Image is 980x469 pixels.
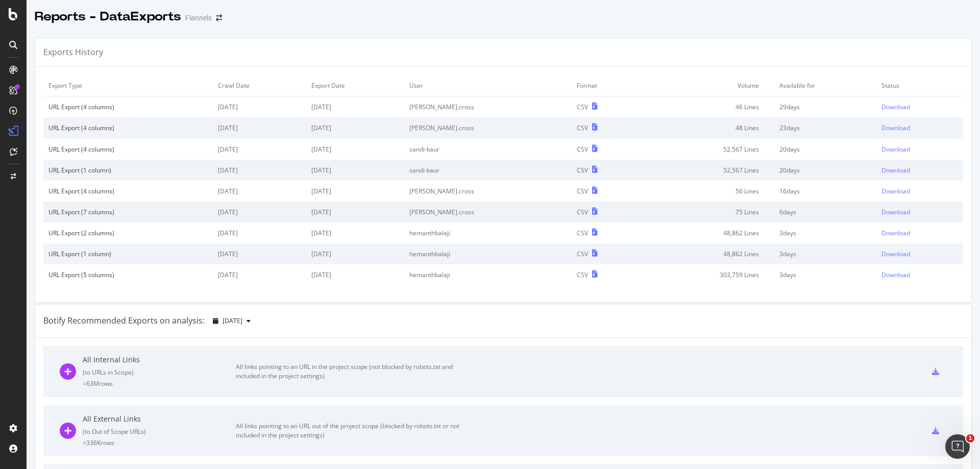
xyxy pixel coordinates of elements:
div: Download [881,229,910,237]
td: hemanthbalaji [404,243,572,264]
td: [DATE] [213,139,306,160]
div: = 63M rows [83,379,236,388]
div: Download [881,187,910,195]
div: = 336K rows [83,438,236,447]
td: 29 days [774,96,877,118]
td: [DATE] [213,160,306,181]
td: 20 days [774,160,877,181]
iframe: Intercom live chat [945,434,970,459]
td: Format [572,75,641,96]
td: [DATE] [306,202,404,223]
div: CSV [577,250,588,258]
a: Download [881,166,958,175]
td: [DATE] [213,202,306,223]
div: CSV [577,270,588,279]
div: Download [881,250,910,258]
td: Volume [641,75,774,96]
a: Download [881,208,958,216]
span: 2025 Oct. 4th [223,316,242,325]
td: [DATE] [213,181,306,202]
div: CSV [577,187,588,195]
td: 48,862 Lines [641,243,774,264]
td: [PERSON_NAME].cross [404,181,572,202]
td: 3 days [774,243,877,264]
a: Download [881,250,958,258]
td: 46 Lines [641,96,774,118]
div: All Internal Links [83,355,236,365]
div: CSV [577,229,588,237]
td: [DATE] [306,139,404,160]
td: Export Type [43,75,213,96]
td: Available for [774,75,877,96]
td: [DATE] [306,160,404,181]
div: CSV [577,208,588,216]
div: CSV [577,103,588,111]
button: [DATE] [209,313,255,329]
div: URL Export (4 columns) [48,187,208,195]
td: 56 Lines [641,181,774,202]
div: All links pointing to an URL out of the project scope (blocked by robots.txt or not included in t... [236,422,465,440]
td: [PERSON_NAME].cross [404,96,572,118]
div: Download [881,124,910,132]
td: [DATE] [213,223,306,243]
td: [DATE] [213,96,306,118]
div: CSV [577,145,588,154]
td: 20 days [774,139,877,160]
div: URL Export (4 columns) [48,103,208,111]
td: 16 days [774,181,877,202]
div: csv-export [932,427,939,434]
td: sandi-kaur [404,160,572,181]
a: Download [881,270,958,279]
a: Download [881,124,958,132]
td: hemanthbalaji [404,223,572,243]
td: 75 Lines [641,202,774,223]
td: 48 Lines [641,117,774,138]
div: ( to URLs in Scope ) [83,368,236,377]
a: Download [881,145,958,154]
td: Crawl Date [213,75,306,96]
div: Exports History [43,46,103,58]
div: URL Export (7 columns) [48,208,208,216]
div: Botify Recommended Exports on analysis: [43,315,205,327]
div: csv-export [932,368,939,375]
td: 52,567 Lines [641,139,774,160]
td: [DATE] [213,264,306,285]
div: All links pointing to an URL in the project scope (not blocked by robots.txt and included in the ... [236,362,465,381]
td: Export Date [306,75,404,96]
td: [PERSON_NAME].cross [404,202,572,223]
td: 303,759 Lines [641,264,774,285]
div: All External Links [83,414,236,424]
td: 3 days [774,223,877,243]
td: 48,862 Lines [641,223,774,243]
div: Flannels [185,13,212,23]
div: Download [881,270,910,279]
td: 6 days [774,202,877,223]
div: arrow-right-arrow-left [216,14,222,21]
td: User [404,75,572,96]
td: [DATE] [213,117,306,138]
td: [DATE] [306,96,404,118]
td: [PERSON_NAME].cross [404,117,572,138]
a: Download [881,187,958,195]
td: [DATE] [306,181,404,202]
div: Download [881,208,910,216]
td: 23 days [774,117,877,138]
td: Status [876,75,963,96]
div: CSV [577,166,588,175]
td: hemanthbalaji [404,264,572,285]
div: URL Export (1 column) [48,166,208,175]
div: ( to Out of Scope URLs ) [83,427,236,436]
div: Reports - DataExports [35,8,181,26]
div: URL Export (4 columns) [48,124,208,132]
td: 3 days [774,264,877,285]
a: Download [881,103,958,111]
td: [DATE] [306,264,404,285]
td: [DATE] [306,117,404,138]
td: [DATE] [306,243,404,264]
div: CSV [577,124,588,132]
div: URL Export (1 column) [48,250,208,258]
td: [DATE] [306,223,404,243]
div: URL Export (5 columns) [48,270,208,279]
td: sandi-kaur [404,139,572,160]
td: [DATE] [213,243,306,264]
